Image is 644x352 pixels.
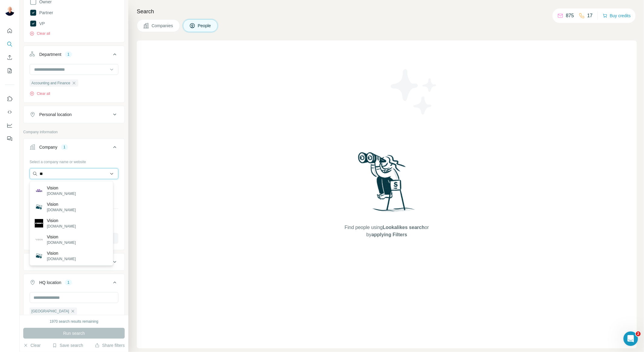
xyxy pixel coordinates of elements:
[387,65,441,119] img: Surfe Illustration - Stars
[65,52,72,57] div: 1
[198,23,212,29] span: People
[24,107,124,122] button: Personal location
[47,218,76,224] p: Vision
[35,186,43,195] img: Vision
[24,47,124,64] button: Department1
[31,308,69,314] span: [GEOGRAPHIC_DATA]
[47,240,76,245] p: [DOMAIN_NAME]
[152,23,174,29] span: Companies
[31,80,70,86] span: Accounting and Finance
[5,133,14,144] button: Feedback
[47,191,76,196] p: [DOMAIN_NAME]
[52,342,83,348] button: Save search
[47,207,76,213] p: [DOMAIN_NAME]
[383,225,425,230] span: Lookalikes search
[137,7,637,16] h4: Search
[39,144,57,150] div: Company
[5,52,14,63] button: Enrich CSV
[5,65,14,76] button: My lists
[47,224,76,229] p: [DOMAIN_NAME]
[636,331,641,336] span: 2
[623,331,638,346] iframe: Intercom live chat
[5,6,14,16] img: Avatar
[47,185,76,191] p: Vision
[47,250,76,256] p: Vision
[50,319,98,324] div: 1970 search results remaining
[338,224,435,238] span: Find people using or by
[23,129,125,135] p: Company information
[47,234,76,240] p: Vision
[35,252,43,260] img: Vision
[5,39,14,50] button: Search
[355,150,418,218] img: Surfe Illustration - Woman searching with binoculars
[30,91,50,96] button: Clear all
[37,21,45,27] span: VP
[23,342,40,348] button: Clear
[5,120,14,131] button: Dashboard
[24,140,124,157] button: Company1
[39,111,72,118] div: Personal location
[566,12,574,19] p: 875
[30,157,118,165] div: Select a company name or website
[37,10,53,16] span: Partner
[39,279,61,286] div: HQ location
[39,51,61,57] div: Department
[5,93,14,104] button: Use Surfe on LinkedIn
[65,280,72,285] div: 1
[30,31,50,36] button: Clear all
[24,275,124,292] button: HQ location1
[371,232,407,237] span: applying Filters
[61,144,68,150] div: 1
[47,201,76,207] p: Vision
[587,12,593,19] p: 17
[5,25,14,36] button: Quick start
[35,219,43,228] img: Vision
[95,342,125,348] button: Share filters
[5,107,14,118] button: Use Surfe API
[47,256,76,262] p: [DOMAIN_NAME]
[24,255,124,269] button: Industry
[603,11,631,20] button: Buy credits
[35,203,43,211] img: Vision
[35,235,43,244] img: Vision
